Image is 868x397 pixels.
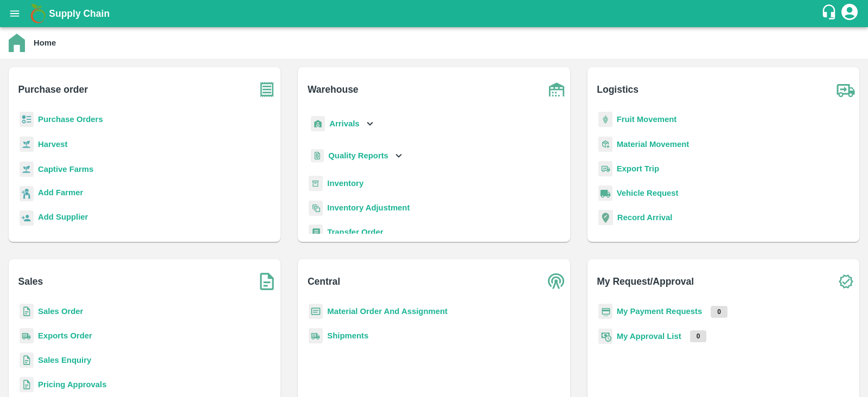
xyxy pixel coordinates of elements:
a: Purchase Orders [38,115,103,124]
img: logo [27,3,49,24]
img: sales [20,353,34,368]
a: Vehicle Request [617,189,679,197]
img: home [9,34,25,52]
div: Arrivals [309,112,376,136]
img: payment [598,304,612,319]
a: Material Movement [617,140,690,149]
b: Quality Reports [328,151,388,160]
a: Exports Order [38,331,92,340]
img: vehicle [598,185,612,201]
img: whInventory [309,176,323,191]
b: Add Supplier [38,213,88,221]
a: Inventory Adjustment [327,203,410,212]
img: supplier [20,210,34,226]
img: purchase [253,76,280,103]
a: Shipments [327,331,368,340]
img: reciept [20,112,34,127]
a: Add Supplier [38,211,88,226]
img: inventory [309,200,323,216]
a: Harvest [38,140,67,149]
img: harvest [20,136,34,152]
a: Material Order And Assignment [327,307,448,316]
img: recordArrival [598,210,613,225]
img: shipments [20,328,34,344]
b: Home [34,39,56,47]
img: shipments [309,328,323,344]
img: material [598,136,612,152]
b: Central [308,274,340,289]
b: Add Farmer [38,188,83,197]
a: Sales Enquiry [38,356,91,364]
a: My Approval List [617,332,681,341]
b: Sales [18,274,43,289]
img: soSales [253,268,280,295]
b: Arrivals [329,119,359,128]
a: Export Trip [617,164,659,173]
button: open drawer [2,1,27,26]
img: fruit [598,112,612,127]
a: Sales Order [38,307,83,316]
img: sales [20,304,34,319]
img: approval [598,328,612,344]
a: Fruit Movement [617,115,677,124]
a: My Payment Requests [617,307,703,316]
p: 0 [690,330,707,342]
a: Pricing Approvals [38,380,106,389]
img: centralMaterial [309,304,323,319]
a: Captive Farms [38,165,93,174]
b: Supply Chain [49,8,110,19]
a: Add Farmer [38,187,83,201]
img: warehouse [543,76,570,103]
div: Quality Reports [309,145,405,167]
p: 0 [711,306,727,318]
b: Warehouse [308,82,359,97]
img: central [543,268,570,295]
img: qualityReport [311,149,324,163]
div: customer-support [821,4,840,23]
div: account of current user [840,2,859,25]
img: whArrival [311,116,325,132]
img: truck [832,76,859,103]
b: Logistics [597,82,639,97]
a: Record Arrival [617,213,673,222]
img: harvest [20,161,34,177]
a: Supply Chain [49,6,821,21]
img: whTransfer [309,225,323,240]
a: Transfer Order [327,228,383,236]
b: My Request/Approval [597,274,694,289]
img: check [832,268,859,295]
img: sales [20,377,34,393]
a: Inventory [327,179,363,188]
img: farmer [20,186,34,202]
img: delivery [598,161,612,177]
b: Purchase order [18,82,88,97]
